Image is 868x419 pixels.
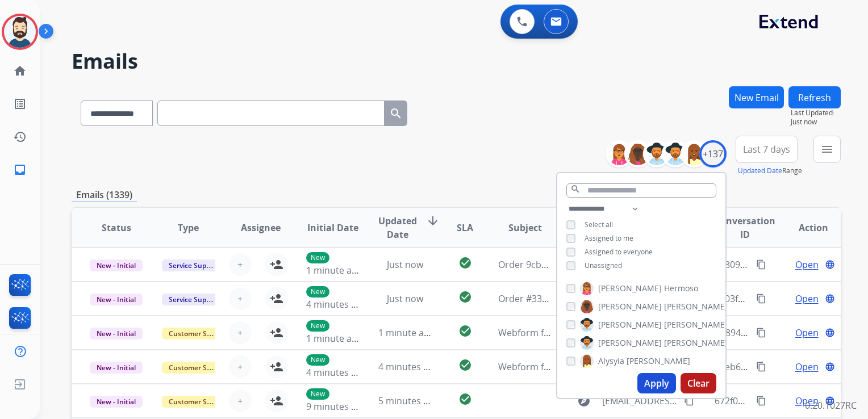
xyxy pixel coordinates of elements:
[585,233,633,243] span: Assigned to me
[306,252,329,263] p: New
[387,292,423,305] span: Just now
[229,253,252,276] button: +
[306,264,362,276] span: 1 minute ago
[307,221,358,234] span: Initial Date
[736,136,798,163] button: Last 7 days
[820,143,834,156] mat-icon: menu
[756,259,766,270] mat-icon: content_copy
[389,107,403,120] mat-icon: search
[664,337,728,349] span: [PERSON_NAME]
[13,97,27,111] mat-icon: list_alt
[458,358,472,372] mat-icon: check_circle
[90,328,143,340] span: New - Initial
[498,292,604,305] span: Order #33597 confirmed
[102,221,131,234] span: Status
[90,396,143,408] span: New - Initial
[508,221,542,234] span: Subject
[756,294,766,304] mat-icon: content_copy
[795,258,819,271] span: Open
[795,292,819,305] span: Open
[162,328,236,340] span: Customer Support
[237,360,243,374] span: +
[825,259,835,270] mat-icon: language
[458,392,472,406] mat-icon: check_circle
[498,326,756,339] span: Webform from [EMAIL_ADDRESS][DOMAIN_NAME] on [DATE]
[825,396,835,406] mat-icon: language
[72,188,137,202] p: Emails (1339)
[664,319,728,330] span: [PERSON_NAME]
[729,86,784,108] button: New Email
[458,290,472,304] mat-icon: check_circle
[598,283,662,294] span: [PERSON_NAME]
[598,319,662,330] span: [PERSON_NAME]
[458,324,472,338] mat-icon: check_circle
[756,396,766,406] mat-icon: content_copy
[306,388,329,400] p: New
[681,373,716,393] button: Clear
[306,286,329,298] p: New
[756,328,766,338] mat-icon: content_copy
[306,354,329,366] p: New
[229,389,252,412] button: +
[743,147,790,152] span: Last 7 days
[791,108,841,118] span: Last Updated:
[378,326,435,339] span: 1 minute ago
[90,259,143,271] span: New - Initial
[270,326,283,340] mat-icon: person_add
[378,395,439,407] span: 5 minutes ago
[825,328,835,338] mat-icon: language
[756,362,766,372] mat-icon: content_copy
[598,301,662,312] span: [PERSON_NAME]
[769,208,841,248] th: Action
[598,355,624,367] span: Alysyia
[13,130,27,144] mat-icon: history
[805,399,857,412] p: 0.20.1027RC
[498,361,756,373] span: Webform from [EMAIL_ADDRESS][DOMAIN_NAME] on [DATE]
[498,258,701,271] span: Order 9cb542b7-dda4-407f-8ab5-01668452e3a3
[306,332,362,345] span: 1 minute ago
[162,259,227,271] span: Service Support
[458,256,472,270] mat-icon: check_circle
[684,396,694,406] mat-icon: content_copy
[602,394,678,408] span: [EMAIL_ADDRESS][DOMAIN_NAME]
[270,258,283,271] mat-icon: person_add
[306,366,367,379] span: 4 minutes ago
[237,394,243,408] span: +
[577,394,591,408] mat-icon: explore
[229,321,252,344] button: +
[738,166,782,175] button: Updated Date
[825,362,835,372] mat-icon: language
[699,140,727,167] div: +137
[13,64,27,78] mat-icon: home
[825,294,835,304] mat-icon: language
[637,373,676,393] button: Apply
[178,221,199,234] span: Type
[795,326,819,340] span: Open
[90,362,143,374] span: New - Initial
[270,292,283,305] mat-icon: person_add
[162,396,236,408] span: Customer Support
[306,320,329,332] p: New
[162,294,227,305] span: Service Support
[229,287,252,310] button: +
[795,394,819,408] span: Open
[306,400,367,413] span: 9 minutes ago
[585,247,653,257] span: Assigned to everyone
[664,283,698,294] span: Hermoso
[664,301,728,312] span: [PERSON_NAME]
[162,362,236,374] span: Customer Support
[4,16,36,48] img: avatar
[715,214,775,241] span: Conversation ID
[627,355,690,367] span: [PERSON_NAME]
[241,221,281,234] span: Assignee
[229,355,252,378] button: +
[426,214,440,228] mat-icon: arrow_downward
[738,166,802,175] span: Range
[270,360,283,374] mat-icon: person_add
[378,214,417,241] span: Updated Date
[270,394,283,408] mat-icon: person_add
[90,294,143,305] span: New - Initial
[585,261,622,270] span: Unassigned
[585,220,613,229] span: Select all
[791,118,841,127] span: Just now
